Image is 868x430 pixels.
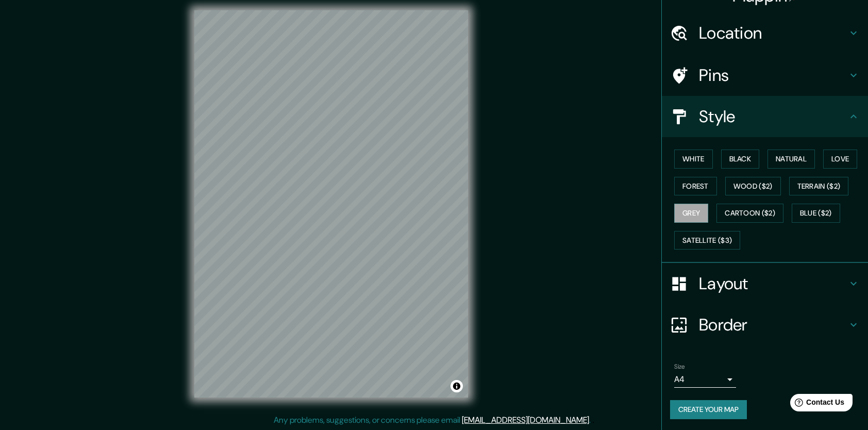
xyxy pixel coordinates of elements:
canvas: Map [194,10,468,398]
h4: Layout [699,273,847,294]
label: Size [674,362,685,371]
div: . [591,414,592,426]
a: [EMAIL_ADDRESS][DOMAIN_NAME] [462,415,589,425]
button: Natural [767,150,815,169]
h4: Style [699,106,847,127]
div: . [592,414,594,426]
button: Forest [674,177,717,196]
button: Toggle attribution [450,380,463,392]
h4: Pins [699,65,847,86]
h4: Location [699,23,847,43]
button: Grey [674,204,708,223]
div: Border [662,304,868,345]
h4: Border [699,315,847,335]
button: Black [721,150,760,169]
button: Create your map [670,400,747,419]
button: Wood ($2) [725,177,781,196]
button: Satellite ($3) [674,231,740,250]
div: Style [662,96,868,137]
p: Any problems, suggestions, or concerns please email . [274,414,591,426]
button: White [674,150,713,169]
div: A4 [674,371,736,388]
div: Location [662,12,868,54]
button: Terrain ($2) [789,177,849,196]
div: Layout [662,263,868,304]
button: Blue ($2) [792,204,840,223]
div: Pins [662,55,868,96]
button: Cartoon ($2) [716,204,783,223]
button: Love [823,150,857,169]
iframe: Help widget launcher [776,390,857,419]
